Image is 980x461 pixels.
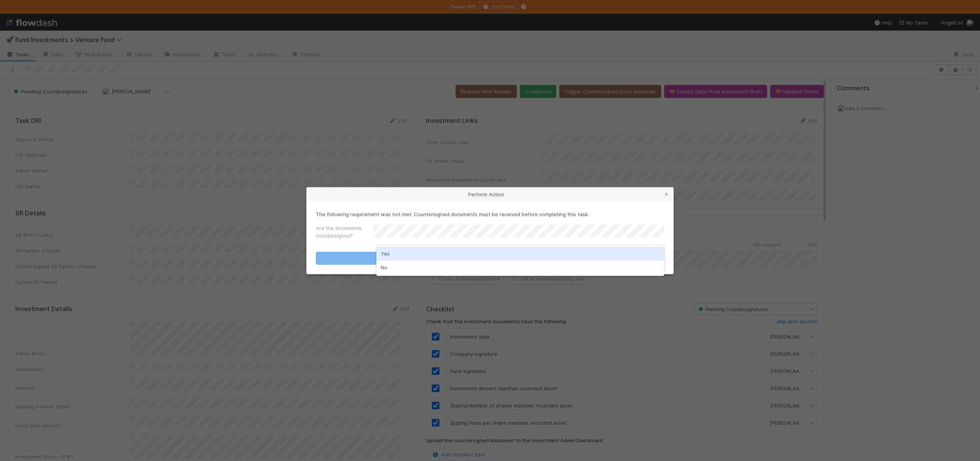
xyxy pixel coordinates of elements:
label: Are the documents countersigned? [316,224,373,239]
button: Completed [316,252,664,265]
p: The following requirement was not met: Countersigned documents must be received before completing... [316,210,664,218]
div: Yes [376,247,664,261]
div: Perform Action [307,187,673,201]
div: No [376,261,664,274]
